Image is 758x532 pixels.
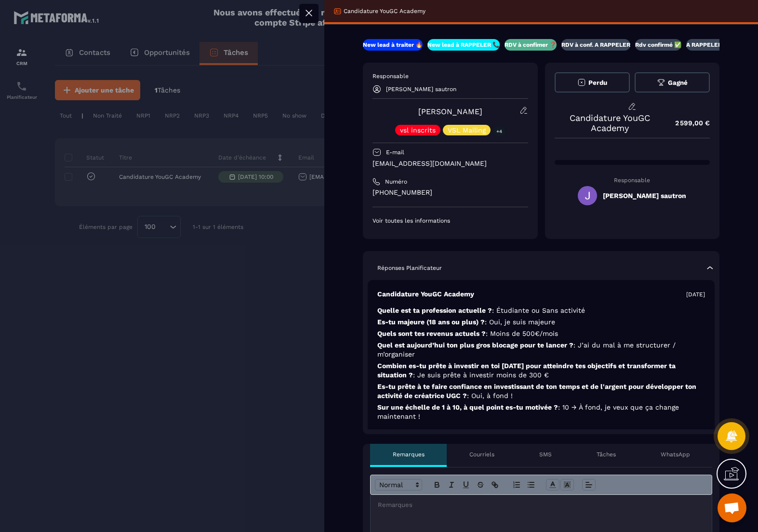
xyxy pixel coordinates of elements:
[635,41,681,49] p: Rdv confirmé ✅
[377,264,442,272] p: Réponses Planificateur
[485,318,555,326] span: : Oui, je suis majeure
[427,41,500,49] p: New lead à RAPPELER 📞
[344,7,426,15] p: Candidature YouGC Academy
[469,451,494,458] p: Courriels
[486,330,558,337] span: : Moins de 500€/mois
[661,451,690,458] p: WhatsApp
[668,79,688,86] span: Gagné
[505,41,557,49] p: RDV à confimer ❓
[603,192,686,199] h5: [PERSON_NAME] sautron
[686,291,705,298] p: [DATE]
[372,217,528,225] p: Voir toutes les informations
[492,306,585,314] span: : Étudiante ou Sans activité
[377,341,705,359] p: Quel est aujourd’hui ton plus gros blocage pour te lancer ?
[377,382,705,400] p: Es-tu prête à te faire confiance en investissant de ton temps et de l'argent pour développer ton ...
[561,41,630,49] p: RDV à conf. A RAPPELER
[635,72,710,93] button: Gagné
[372,72,528,80] p: Responsable
[539,451,552,458] p: SMS
[377,290,474,299] p: Candidature YouGC Academy
[386,148,404,156] p: E-mail
[386,86,456,93] p: [PERSON_NAME] sautron
[493,126,505,136] p: +4
[377,318,705,327] p: Es-tu majeure (18 ans ou plus) ?
[448,127,486,133] p: VSL Mailing
[665,114,710,133] p: 2 599,00 €
[588,79,607,86] span: Perdu
[400,127,436,133] p: vsl inscrits
[597,451,616,458] p: Tâches
[555,113,666,133] p: Candidature YouGC Academy
[413,371,549,379] span: : Je suis prête à investir moins de 300 €
[377,361,705,380] p: Combien es-tu prête à investir en toi [DATE] pour atteindre tes objectifs et transformer ta situa...
[385,178,407,186] p: Numéro
[377,306,705,315] p: Quelle est ta profession actuelle ?
[372,159,528,168] p: [EMAIL_ADDRESS][DOMAIN_NAME]
[377,403,705,421] p: Sur une échelle de 1 à 10, à quel point es-tu motivée ?
[377,329,705,338] p: Quels sont tes revenus actuels ?
[363,41,423,49] p: New lead à traiter 🔥
[718,493,746,522] div: Ouvrir le chat
[372,188,528,197] p: [PHONE_NUMBER]
[393,451,425,458] p: Remarques
[467,392,513,399] span: : Oui, à fond !
[555,72,630,93] button: Perdu
[555,177,710,184] p: Responsable
[418,107,482,116] a: [PERSON_NAME]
